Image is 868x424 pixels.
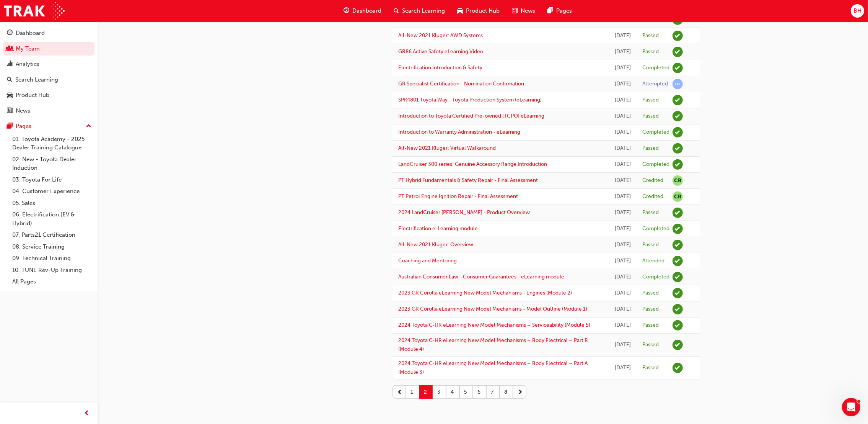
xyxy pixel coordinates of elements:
div: Sun Jun 30 2024 16:59:48 GMT+1000 (Australian Eastern Standard Time) [615,96,631,105]
a: PT Hybrid Fundamentals & Safety Repair - Final Assessment [398,177,538,183]
div: Credited [642,177,663,184]
iframe: Intercom live chat [842,398,860,416]
span: learningRecordVerb_PASS-icon [673,47,683,57]
a: 09. Technical Training [9,252,94,264]
span: up-icon [86,121,91,131]
span: learningRecordVerb_COMPLETE-icon [673,127,683,138]
span: News [521,7,535,15]
span: Dashboard [352,7,381,15]
div: Mon Jun 17 2024 22:00:00 GMT+1000 (Australian Eastern Standard Time) [615,192,631,201]
a: pages-iconPages [541,3,578,19]
div: Thu May 16 2024 16:23:32 GMT+1000 (Australian Eastern Standard Time) [615,273,631,282]
div: Sun Jul 28 2024 17:53:42 GMT+1000 (Australian Eastern Standard Time) [615,47,631,56]
div: Wed Jun 05 2024 10:00:00 GMT+1000 (Australian Eastern Standard Time) [615,257,631,265]
span: learningRecordVerb_PASS-icon [673,288,683,298]
span: Product Hub [466,7,500,15]
span: car-icon [457,6,463,16]
div: Completed [642,273,669,281]
a: LandCruiser 300 series: Genuine Accessory Range Introduction [398,161,547,167]
a: Electrification e-Learning module [398,225,478,232]
a: Analytics [3,57,94,71]
div: Dashboard [16,29,45,38]
a: Search Learning [3,73,94,87]
button: prev-icon [392,385,406,399]
button: Pages [3,119,94,133]
button: 6 [473,385,486,399]
div: Passed [642,290,659,297]
a: Australian Consumer Law - Consumer Guarantees - eLearning module [398,273,564,280]
div: News [16,106,30,115]
div: Sun Jul 28 2024 17:41:59 GMT+1000 (Australian Eastern Standard Time) [615,64,631,72]
a: 2023 GR Corolla eLearning New Model Mechanisms - Engines (Module 2) [398,290,572,296]
div: Mon Jun 17 2024 22:00:00 GMT+1000 (Australian Eastern Standard Time) [615,176,631,185]
a: GR Specialist Certification - Nomination Confirmation [398,80,524,87]
a: 2023 GR Corolla eLearning New Model Mechanisms - Model Outline (Module 1) [398,306,587,312]
span: search-icon [7,77,12,83]
a: Introduction to Toyota Certified Pre-owned [TCPO] eLearning [398,113,544,119]
div: Sun Jun 30 2024 17:05:22 GMT+1000 (Australian Eastern Standard Time) [615,80,631,88]
div: Completed [642,129,669,136]
button: 2 [419,385,433,399]
div: Passed [642,97,659,104]
div: Attempted [642,80,668,88]
span: learningRecordVerb_PASS-icon [673,240,683,250]
a: Trak [4,2,65,20]
span: learningRecordVerb_ATTEND-icon [673,256,683,266]
a: 02. New - Toyota Dealer Induction [9,154,94,174]
span: pages-icon [547,6,553,16]
a: 2024 Toyota C-HR eLearning New Model Mechanisms – Body Electrical – Part B (Module 4) [398,337,588,352]
a: guage-iconDashboard [337,3,388,19]
a: PT Petrol Engine Ignition Repair - Final Assessment [398,193,518,200]
span: learningRecordVerb_PASS-icon [673,304,683,314]
div: Passed [642,113,659,120]
a: 10. TUNE Rev-Up Training [9,264,94,276]
span: learningRecordVerb_COMPLETE-icon [673,159,683,170]
span: learningRecordVerb_PASS-icon [673,363,683,373]
a: Electrification Introduction & Safety [398,64,482,71]
div: Passed [642,145,659,152]
button: 4 [446,385,459,399]
div: Passed [642,209,659,216]
div: Passed [642,364,659,372]
button: 3 [433,385,446,399]
a: 03. Toyota For Life [9,174,94,186]
button: 1 [406,385,419,399]
a: All-New 2021 Kluger: Virtual Walkaround [398,145,496,151]
span: learningRecordVerb_COMPLETE-icon [673,224,683,234]
a: All-New 2021 Kluger: AWD Systems [398,32,483,39]
span: learningRecordVerb_PASS-icon [673,208,683,218]
button: next-icon [513,385,526,399]
div: Thu Apr 25 2024 21:38:57 GMT+1000 (Australian Eastern Standard Time) [615,321,631,330]
div: Passed [642,306,659,313]
div: Sat Jun 08 2024 17:26:57 GMT+1000 (Australian Eastern Standard Time) [615,224,631,233]
div: Wed May 08 2024 07:52:39 GMT+1000 (Australian Eastern Standard Time) [615,289,631,298]
span: learningRecordVerb_COMPLETE-icon [673,272,683,282]
span: search-icon [394,6,399,16]
button: 8 [500,385,513,399]
span: prev-icon [397,388,402,396]
div: Attended [642,257,664,265]
div: Fri Aug 23 2024 15:04:08 GMT+1000 (Australian Eastern Standard Time) [615,31,631,40]
a: search-iconSearch Learning [388,3,451,19]
div: Thu Apr 25 2024 17:46:56 GMT+1000 (Australian Eastern Standard Time) [615,363,631,372]
div: Analytics [16,60,39,69]
span: learningRecordVerb_PASS-icon [673,143,683,154]
div: Sat Jun 29 2024 14:26:51 GMT+1000 (Australian Eastern Standard Time) [615,112,631,121]
div: Credited [642,193,663,200]
div: Sun Jun 23 2024 15:58:36 GMT+1000 (Australian Eastern Standard Time) [615,144,631,153]
span: learningRecordVerb_COMPLETE-icon [673,63,683,73]
div: Sat Jun 08 2024 17:18:19 GMT+1000 (Australian Eastern Standard Time) [615,241,631,249]
button: 5 [459,385,473,399]
a: 04. Customer Experience [9,185,94,197]
span: Pages [556,7,572,15]
span: learningRecordVerb_ATTEMPT-icon [673,79,683,89]
button: 7 [486,385,500,399]
div: Sun Jun 23 2024 18:11:59 GMT+1000 (Australian Eastern Standard Time) [615,128,631,137]
a: Dashboard [3,26,94,40]
div: Tue Jun 18 2024 07:59:56 GMT+1000 (Australian Eastern Standard Time) [615,160,631,169]
a: 2024 Toyota C-HR eLearning New Model Mechanisms – Serviceability (Module 5) [398,322,590,328]
div: Passed [642,322,659,329]
div: Thu Apr 25 2024 18:12:18 GMT+1000 (Australian Eastern Standard Time) [615,341,631,349]
a: GR86 Active Safety eLearning Video [398,48,483,55]
div: Product Hub [16,91,49,100]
